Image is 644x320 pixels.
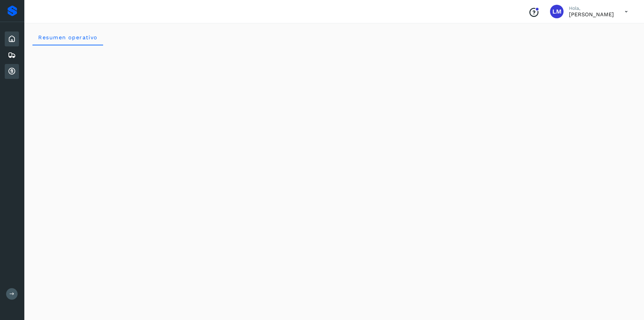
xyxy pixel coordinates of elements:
div: Cuentas por cobrar [5,64,19,79]
span: Resumen operativo [38,34,98,41]
p: Hola, [569,5,614,11]
p: Lilia Mercado Morales [569,11,614,18]
div: Embarques [5,48,19,63]
div: Inicio [5,31,19,46]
